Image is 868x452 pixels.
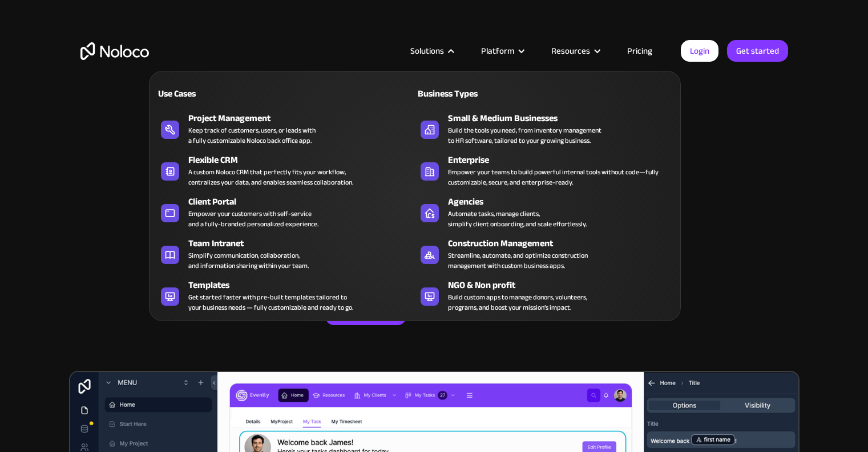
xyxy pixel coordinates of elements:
a: Use Cases [155,80,415,106]
div: Build the tools you need, from inventory management to HR software, tailored to your growing busi... [448,125,601,146]
div: Automate tasks, manage clients, simplify client onboarding, and scale effortlessly. [448,209,587,229]
a: Project ManagementKeep track of customers, users, or leads witha fully customizable Noloco back o... [155,109,415,148]
div: Keep track of customers, users, or leads with a fully customizable Noloco back office app. [188,125,316,146]
div: Flexible CRM [188,153,420,167]
div: Small & Medium Businesses [448,111,680,125]
div: Construction Management [448,237,680,250]
div: Templates [188,278,420,292]
div: Platform [467,43,537,58]
div: Solutions [396,43,467,58]
div: Resources [551,43,590,58]
div: Agencies [448,195,680,209]
div: A custom Noloco CRM that perfectly fits your workflow, centralizes your data, and enables seamles... [188,167,353,187]
a: Team IntranetSimplify communication, collaboration,and information sharing within your team. [155,234,415,273]
a: EnterpriseEmpower your teams to build powerful internal tools without code—fully customizable, se... [415,151,675,190]
div: Enterprise [448,153,680,167]
a: NGO & Non profitBuild custom apps to manage donors, volunteers,programs, and boost your mission’s... [415,276,675,315]
div: Build custom apps to manage donors, volunteers, programs, and boost your mission’s impact. [448,292,587,313]
div: Empower your teams to build powerful internal tools without code—fully customizable, secure, and ... [448,167,669,187]
div: Business Types [415,87,540,101]
div: Solutions [410,43,444,58]
a: Business Types [415,80,675,106]
a: Construction ManagementStreamline, automate, and optimize constructionmanagement with custom busi... [415,234,675,273]
a: Flexible CRMA custom Noloco CRM that perfectly fits your workflow,centralizes your data, and enab... [155,151,415,190]
a: Small & Medium BusinessesBuild the tools you need, from inventory managementto HR software, tailo... [415,109,675,148]
div: Resources [537,43,613,58]
div: Use Cases [155,87,280,101]
div: Streamline, automate, and optimize construction management with custom business apps. [448,250,588,271]
a: Client PortalEmpower your customers with self-serviceand a fully-branded personalized experience. [155,193,415,231]
div: Simplify communication, collaboration, and information sharing within your team. [188,250,309,271]
a: Pricing [613,43,667,58]
h2: Business Apps for Teams [80,118,788,209]
div: Project Management [188,111,420,125]
div: Empower your customers with self-service and a fully-branded personalized experience. [188,209,318,229]
a: AgenciesAutomate tasks, manage clients,simplify client onboarding, and scale effortlessly. [415,193,675,231]
div: Get started faster with pre-built templates tailored to your business needs — fully customizable ... [188,292,353,313]
a: Get started [727,40,788,62]
div: Client Portal [188,195,420,209]
a: TemplatesGet started faster with pre-built templates tailored toyour business needs — fully custo... [155,276,415,315]
a: Login [681,40,718,62]
nav: Solutions [149,55,681,321]
div: NGO & Non profit [448,278,680,292]
div: Team Intranet [188,237,420,250]
a: home [80,42,149,60]
div: Platform [481,43,514,58]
